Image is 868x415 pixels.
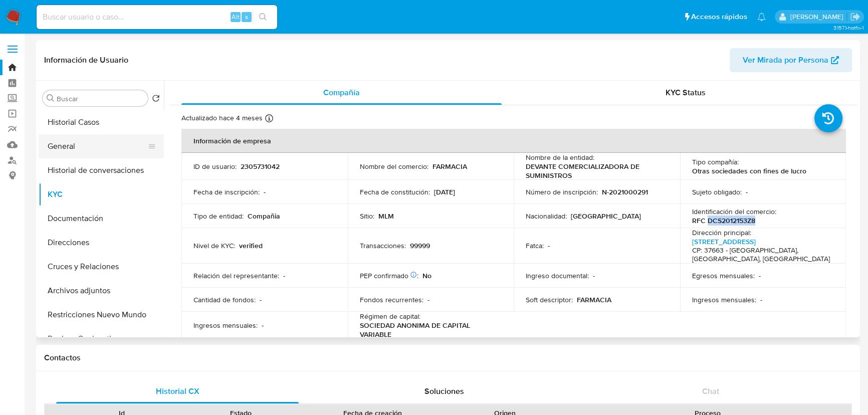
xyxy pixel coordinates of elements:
[260,295,262,304] p: -
[39,110,164,134] button: Historial Casos
[39,303,164,327] button: Restricciones Nuevo Mundo
[57,94,144,103] input: Buscar
[526,212,567,221] p: Nacionalidad :
[181,113,263,123] p: Actualizado hace 4 meses
[39,279,164,303] button: Archivos adjuntos
[692,271,755,280] p: Egresos mensuales :
[193,295,256,304] p: Cantidad de fondos :
[181,129,846,153] th: Información de empresa
[193,241,235,250] p: Nivel de KYC :
[692,228,751,237] p: Dirección principal :
[548,241,550,250] p: -
[702,385,719,397] span: Chat
[39,327,164,351] button: Devices Geolocation
[193,187,260,196] p: Fecha de inscripción :
[571,212,641,221] p: [GEOGRAPHIC_DATA]
[245,12,248,22] span: s
[692,187,742,196] p: Sujeto obligado :
[526,241,544,250] p: Fatca :
[47,94,55,102] button: Buscar
[526,295,573,304] p: Soft descriptor :
[155,385,199,397] span: Historial CX
[360,312,420,321] p: Régimen de capital :
[360,212,374,221] p: Sitio :
[360,187,430,196] p: Fecha de constitución :
[692,237,756,247] a: [STREET_ADDRESS]
[264,187,266,196] p: -
[730,48,852,72] button: Ver Mirada por Persona
[193,321,258,330] p: Ingresos mensuales :
[692,246,830,264] h4: CP: 37663 - [GEOGRAPHIC_DATA], [GEOGRAPHIC_DATA], [GEOGRAPHIC_DATA]
[239,241,263,250] p: verified
[39,134,156,158] button: General
[39,231,164,255] button: Direcciones
[44,353,852,363] h1: Contactos
[44,55,128,65] h1: Información de Usuario
[248,212,280,221] p: Compañia
[692,207,776,216] p: Identificación del comercio :
[692,295,756,304] p: Ingresos mensuales :
[422,271,431,280] p: No
[253,10,273,24] button: search-icon
[432,162,467,171] p: FARMACIA
[39,255,164,279] button: Cruces y Relaciones
[360,162,428,171] p: Nombre del comercio :
[232,12,240,22] span: Alt
[427,295,429,304] p: -
[360,295,423,304] p: Fondos recurrentes :
[424,385,464,397] span: Soluciones
[152,94,160,105] button: Volver al orden por defecto
[323,87,360,98] span: Compañía
[360,321,498,339] p: SOCIEDAD ANONIMA DE CAPITAL VARIABLE
[692,216,755,225] p: RFC DCS2012153Z8
[692,157,739,166] p: Tipo compañía :
[434,187,455,196] p: [DATE]
[193,271,279,280] p: Relación del representante :
[760,295,762,304] p: -
[691,12,747,22] span: Accesos rápidos
[262,321,264,330] p: -
[241,162,280,171] p: 2305731042
[193,212,244,221] p: Tipo de entidad :
[360,271,418,280] p: PEP confirmado :
[593,271,595,280] p: -
[577,295,611,304] p: FARMACIA
[757,13,766,21] a: Notificaciones
[360,241,406,250] p: Transacciones :
[39,182,164,206] button: KYC
[526,162,664,180] p: DEVANTE COMERCIALIZADORA DE SUMINISTROS
[692,166,806,175] p: Otras sociedades con fines de lucro
[743,48,828,72] span: Ver Mirada por Persona
[283,271,285,280] p: -
[39,158,164,182] button: Historial de conversaciones
[526,271,589,280] p: Ingreso documental :
[526,187,598,196] p: Número de inscripción :
[790,12,846,22] p: erika.juarez@mercadolibre.com.mx
[850,12,860,22] a: Salir
[666,87,706,98] span: KYC Status
[526,153,594,162] p: Nombre de la entidad :
[39,206,164,231] button: Documentación
[37,11,277,24] input: Buscar usuario o caso...
[759,271,761,280] p: -
[193,162,237,171] p: ID de usuario :
[746,187,748,196] p: -
[378,212,394,221] p: MLM
[410,241,430,250] p: 99999
[602,187,648,196] p: N-2021000291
